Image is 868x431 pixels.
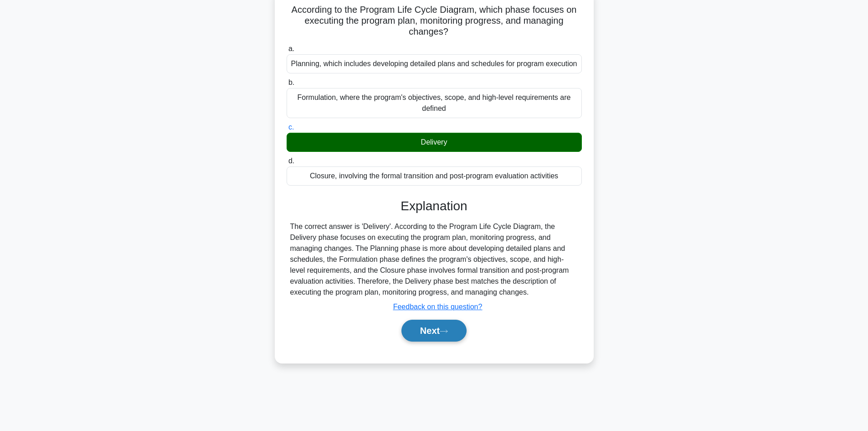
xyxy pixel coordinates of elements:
span: a. [288,45,294,52]
span: c. [288,123,294,131]
div: The correct answer is 'Delivery'. According to the Program Life Cycle Diagram, the Delivery phase... [290,221,578,298]
div: Closure, involving the formal transition and post-program evaluation activities [287,166,582,186]
div: Delivery [287,133,582,152]
button: Next [401,320,467,342]
span: b. [288,78,294,86]
h3: Explanation [292,198,576,214]
h5: According to the Program Life Cycle Diagram, which phase focuses on executing the program plan, m... [286,4,583,38]
div: Formulation, where the program's objectives, scope, and high-level requirements are defined [287,88,582,118]
a: Feedback on this question? [393,303,483,311]
div: Planning, which includes developing detailed plans and schedules for program execution [287,54,582,73]
span: d. [288,157,294,165]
